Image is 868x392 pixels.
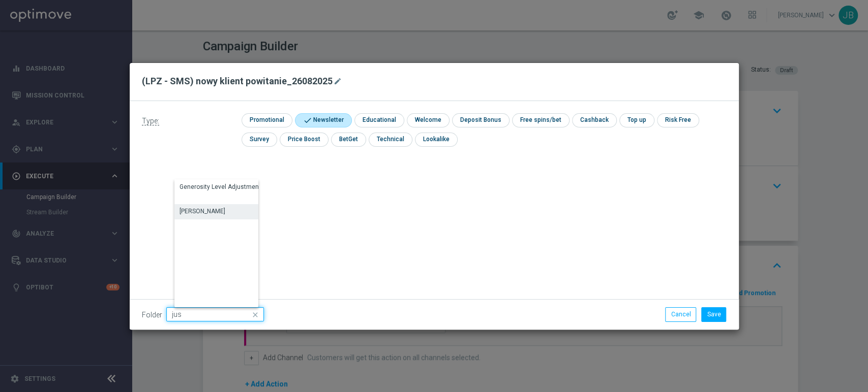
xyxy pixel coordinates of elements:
div: Generosity Level Adjustment [179,182,261,191]
h2: (LPZ - SMS) nowy klient powitanie_26082025 [142,75,333,87]
div: [PERSON_NAME] [179,207,225,216]
button: Cancel [665,307,696,321]
div: Press SPACE to select this row. [174,180,269,204]
label: Folder [142,311,162,319]
button: mode_edit [333,75,345,87]
i: close [251,308,261,322]
span: Type: [142,117,159,125]
button: Save [701,307,726,321]
div: Press SPACE to select this row. [174,204,269,219]
i: mode_edit [334,77,342,85]
input: Quick find [166,307,264,321]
